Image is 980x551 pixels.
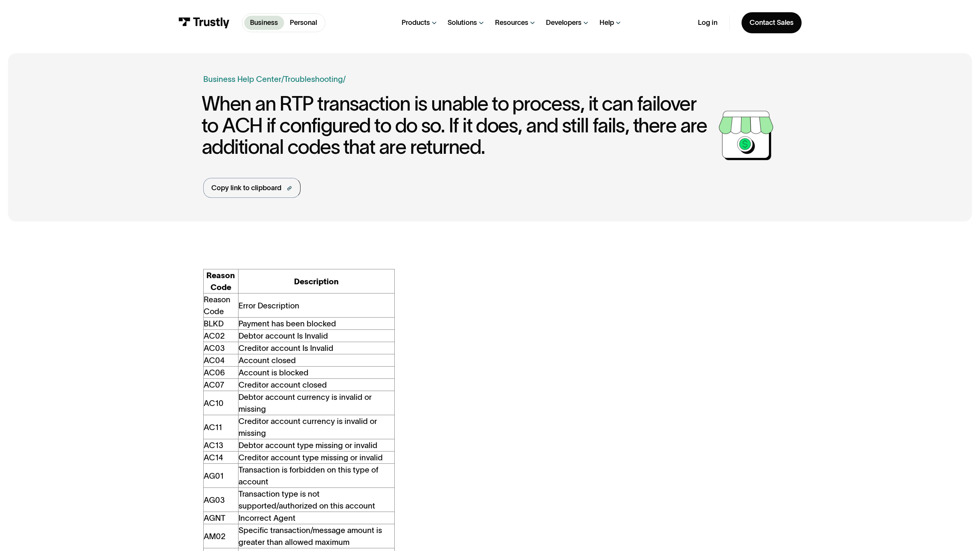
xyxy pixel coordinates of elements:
th: Description [238,269,394,293]
a: Troubleshooting [284,75,343,83]
a: Copy link to clipboard [203,178,301,198]
a: Business [244,16,284,30]
td: Transaction type is not supported/authorized on this account [238,488,394,512]
td: Creditor account closed [238,379,394,391]
td: Debtor account currency is invalid or missing [238,391,394,415]
div: Developers [546,18,581,28]
a: Log in [698,18,717,28]
div: Solutions [448,18,477,28]
div: Contact Sales [750,18,794,28]
img: Trustly Logo [178,17,230,28]
td: AC06 [203,367,238,379]
td: Error Description [238,293,394,318]
th: Reason Code [203,269,238,293]
td: AC11 [203,415,238,439]
p: Personal [290,18,317,28]
a: Contact Sales [742,12,801,33]
td: Debtor account type missing or invalid [238,439,394,452]
div: / [343,73,346,85]
td: AC10 [203,391,238,415]
div: Copy link to clipboard [211,183,281,193]
div: Products [402,18,430,28]
td: AC13 [203,439,238,452]
td: AC04 [203,354,238,367]
td: Incorrect Agent [238,512,394,524]
td: AC03 [203,342,238,354]
td: AC07 [203,379,238,391]
td: AG03 [203,488,238,512]
td: AM02 [203,524,238,548]
td: Creditor account Is Invalid [238,342,394,354]
td: AG01 [203,464,238,488]
td: Specific transaction/message amount is greater than allowed maximum [238,524,394,548]
td: AC14 [203,452,238,464]
a: Personal [284,16,323,30]
div: / [281,73,284,85]
td: Reason Code [203,293,238,318]
td: AGNT [203,512,238,524]
td: Creditor account currency is invalid or missing [238,415,394,439]
td: Transaction is forbidden on this type of account [238,464,394,488]
td: Debtor account Is Invalid [238,330,394,342]
td: Account closed [238,354,394,367]
td: Creditor account type missing or invalid [238,452,394,464]
div: Resources [495,18,528,28]
td: Payment has been blocked [238,318,394,330]
h1: When an RTP transaction is unable to process, it can failover to ACH if configured to do so. If i... [202,93,715,158]
a: Business Help Center [203,73,281,85]
td: Account is blocked [238,367,394,379]
div: Help [599,18,614,28]
td: AC02 [203,330,238,342]
p: Business [250,18,278,28]
td: BLKD [203,318,238,330]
